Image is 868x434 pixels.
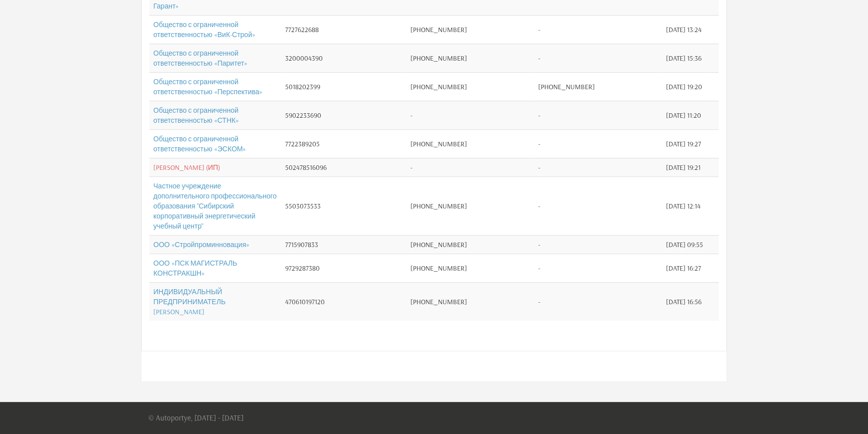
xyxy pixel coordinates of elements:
td: [DATE] 09:55 [662,235,711,254]
td: - [534,282,662,321]
a: Частное учреждение дополнительного профессионального образования "Сибирский корпоративный энергет... [153,181,277,231]
a: ООО «ПСК МАГИСТРАЛЬ КОНСТРАКШН» [153,259,237,278]
a: Общество с ограниченной ответственностью «СТНК» [153,106,239,125]
td: 7727622688 [281,15,406,44]
td: - [534,235,662,254]
td: [DATE] 12:14 [662,176,711,235]
td: [DATE] 19:21 [662,158,711,176]
a: [PERSON_NAME] (ИП) [153,163,220,172]
td: 5018202399 [281,72,406,101]
td: [DATE] 13:24 [662,15,711,44]
td: - [534,15,662,44]
td: 5503073533 [281,176,406,235]
td: - [534,101,662,129]
td: - [534,158,662,176]
td: 5902233690 [281,101,406,129]
a: Общество с ограниченной ответственностью «Паритет» [153,49,248,68]
td: [PHONE_NUMBER] [406,254,534,282]
td: 9729287380 [281,254,406,282]
td: 470610197120 [281,282,406,321]
td: [PHONE_NUMBER] [406,72,534,101]
td: [PHONE_NUMBER] [406,235,534,254]
td: [DATE] 19:20 [662,72,711,101]
td: - [406,158,534,176]
td: 502478516096 [281,158,406,176]
a: ООО «Стройпроминновация» [153,240,250,249]
td: 3200004390 [281,44,406,72]
a: Общество с ограниченной ответственностью «Перспектива» [153,77,263,96]
td: - [406,101,534,129]
td: [DATE] 19:27 [662,129,711,158]
td: [PHONE_NUMBER] [406,176,534,235]
a: Общество с ограниченной ответственностью «ЭСКОМ» [153,134,246,153]
td: [DATE] 16:27 [662,254,711,282]
td: - [534,176,662,235]
p: © Autoportye, [DATE] - [DATE] [148,402,244,434]
td: [DATE] 16:56 [662,282,711,321]
td: - [534,254,662,282]
td: [PHONE_NUMBER] [406,44,534,72]
td: - [534,129,662,158]
td: [DATE] 11:20 [662,101,711,129]
a: Общество с ограниченной ответственностью «ВиК-Строй» [153,20,256,39]
td: [DATE] 15:36 [662,44,711,72]
td: [PHONE_NUMBER] [534,72,662,101]
td: [PHONE_NUMBER] [406,15,534,44]
td: 7715907833 [281,235,406,254]
td: - [534,44,662,72]
td: [PHONE_NUMBER] [406,282,534,321]
td: [PHONE_NUMBER] [406,129,534,158]
td: 7722389205 [281,129,406,158]
a: ИНДИВИДУАЛЬНЫЙ ПРЕДПРИНИМАТЕЛЬ [PERSON_NAME] [153,287,226,316]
